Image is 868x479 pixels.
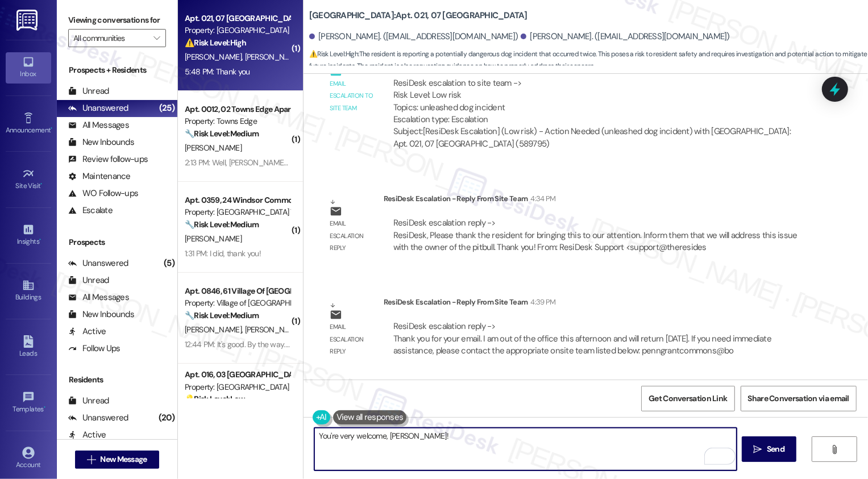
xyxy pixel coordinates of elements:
a: Insights • [6,220,51,251]
div: Property: [GEOGRAPHIC_DATA] Townhomes [185,206,290,218]
div: Review follow-ups [68,153,148,165]
span: • [41,180,43,188]
div: Apt. 0846, 61 Village Of [GEOGRAPHIC_DATA] [185,285,290,297]
div: Apt. 021, 07 [GEOGRAPHIC_DATA] [185,13,290,24]
a: Inbox [6,52,51,83]
div: Prospects [57,236,177,248]
div: ResiDesk Escalation - Reply From Site Team [384,296,812,312]
span: • [51,124,52,132]
div: 5:48 PM: Thank you [185,66,250,77]
span: [PERSON_NAME] [185,143,242,153]
div: 1:31 PM: I did, thank you! [185,248,261,259]
div: New Inbounds [68,309,134,320]
span: [PERSON_NAME] [185,52,245,62]
div: Unanswered [68,412,128,424]
div: Active [68,326,106,338]
div: 4:39 PM [528,296,556,308]
div: Escalate [68,205,113,216]
span: Share Conversation via email [748,393,849,405]
div: (20) [156,409,177,427]
div: ResiDesk escalation reply -> Thank you for your email. I am out of the office this afternoon and ... [393,320,771,356]
span: • [44,403,45,411]
span: [PERSON_NAME] [185,234,242,244]
div: New Inbounds [68,136,134,148]
a: Templates • [6,388,51,418]
div: ResiDesk escalation to site team -> Risk Level: Low risk Topics: unleashed dog incident Escalatio... [393,77,802,126]
div: WO Follow-ups [68,188,138,199]
div: Residents [57,374,177,386]
div: ResiDesk escalation reply -> ResiDesk, Please thank the resident for bringing this to our attenti... [393,217,798,253]
a: Account [6,443,51,474]
strong: 🔧 Risk Level: Medium [185,219,259,230]
span: [PERSON_NAME] [244,324,301,335]
a: Buildings [6,276,51,306]
span: : The resident is reporting a potentially dangerous dog incident that occurred twice. This poses ... [309,48,868,73]
div: Unread [68,85,109,97]
span: Send [767,443,784,455]
span: New Message [100,453,147,465]
div: (25) [156,99,177,117]
div: Active [68,429,106,441]
div: Email escalation to site team [330,78,374,114]
b: [GEOGRAPHIC_DATA]: Apt. 021, 07 [GEOGRAPHIC_DATA] [309,10,528,22]
button: Share Conversation via email [741,386,857,411]
span: • [39,236,41,244]
button: New Message [75,451,159,469]
i:  [153,34,160,43]
div: Apt. 016, 03 [GEOGRAPHIC_DATA] [185,369,290,381]
textarea: To enrich screen reader interactions, please activate Accessibility in Grammarly extension settings [314,428,737,470]
div: Property: [GEOGRAPHIC_DATA] [185,24,290,36]
i:  [830,445,839,454]
div: Apt. 0012, 02 Towns Edge Apartments LLC [185,103,290,115]
span: [PERSON_NAME] [244,52,301,62]
div: Prospects + Residents [57,64,177,76]
i:  [754,445,762,454]
button: Get Conversation Link [641,386,734,411]
div: All Messages [68,119,129,131]
strong: ⚠️ Risk Level: High [185,38,246,48]
div: Subject: [ResiDesk Escalation] (Low risk) - Action Needed (unleashed dog incident) with [GEOGRAPH... [393,126,802,150]
div: Unanswered [68,257,128,269]
div: Maintenance [68,170,131,182]
div: 4:34 PM [528,193,556,205]
div: Unread [68,274,109,286]
button: Send [742,436,797,462]
strong: 🔧 Risk Level: Medium [185,310,259,320]
div: Property: Village of [GEOGRAPHIC_DATA] [185,297,290,309]
div: [PERSON_NAME]. ([EMAIL_ADDRESS][DOMAIN_NAME]) [521,31,730,43]
i:  [87,455,95,464]
label: Viewing conversations for [68,11,166,29]
div: Unanswered [68,102,128,114]
div: Property: Towns Edge [185,115,290,127]
input: All communities [73,29,148,47]
div: 12:44 PM: It's good. By the way. The microwave door is loose . [185,339,384,349]
div: [PERSON_NAME]. ([EMAIL_ADDRESS][DOMAIN_NAME]) [309,31,518,43]
strong: 💡 Risk Level: Low [185,394,245,404]
strong: ⚠️ Risk Level: High [309,49,358,59]
span: [PERSON_NAME] [185,324,245,335]
div: Property: [GEOGRAPHIC_DATA] [185,381,290,393]
div: (5) [161,255,177,272]
a: Site Visit • [6,164,51,195]
div: ResiDesk Escalation - Reply From Site Team [384,193,812,209]
div: Email escalation reply [330,218,374,254]
div: Unread [68,395,109,407]
strong: 🔧 Risk Level: Medium [185,128,259,139]
a: Leads [6,332,51,363]
span: Get Conversation Link [649,393,727,405]
img: ResiDesk Logo [16,10,40,31]
div: Email escalation reply [330,321,374,357]
div: Follow Ups [68,343,121,355]
div: All Messages [68,291,129,303]
div: Apt. 0359, 24 Windsor Commons Townhomes [185,194,290,206]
